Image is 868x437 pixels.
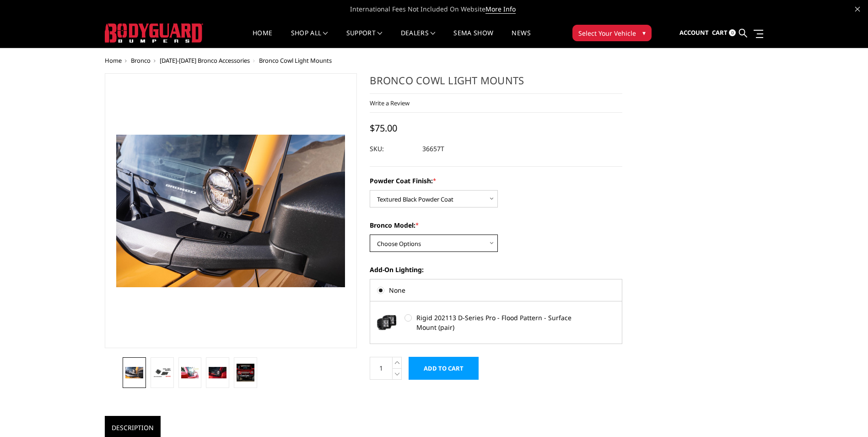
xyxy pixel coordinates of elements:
a: Account [679,21,709,45]
img: Bronco Cowl Light Mounts [153,368,171,378]
label: Rigid 202113 D-Series Pro - Flood Pattern - Surface Mount (pair) [404,313,575,332]
a: Cart 0 [712,21,736,45]
a: Support [346,30,383,48]
a: News [512,30,530,48]
a: Dealers [401,30,436,48]
span: 0 [729,29,736,36]
label: Add-On Lighting: [370,265,622,274]
span: Select Your Vehicle [578,28,636,38]
span: $75.00 [370,122,397,134]
span: Account [679,28,709,37]
img: Bronco Cowl Light Mounts [181,367,199,379]
a: More Info [485,5,516,14]
dt: SKU: [370,141,415,157]
a: Write a Review [370,99,410,107]
img: Bronco Cowl Light Mounts [209,367,226,379]
img: BODYGUARD BUMPERS [105,23,203,43]
dd: 36657T [422,141,444,157]
a: Home [105,56,122,65]
input: Add to Cart [409,357,479,380]
a: [DATE]-[DATE] Bronco Accessories [160,56,250,65]
img: Bronco Cowl Light Mounts [125,367,143,379]
span: Cart [712,28,728,37]
a: Bronco [131,56,151,65]
label: Bronco Model: [370,220,622,230]
a: Bronco Cowl Light Mounts [105,73,357,348]
img: Bronco Cowl Light Mounts [237,364,254,382]
span: ▾ [642,28,646,38]
a: shop all [291,30,328,48]
a: Home [253,30,272,48]
label: Powder Coat Finish: [370,176,622,186]
label: None [377,285,615,295]
h1: Bronco Cowl Light Mounts [370,73,622,94]
span: Bronco Cowl Light Mounts [259,56,332,65]
a: SEMA Show [453,30,493,48]
button: Select Your Vehicle [572,25,652,41]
